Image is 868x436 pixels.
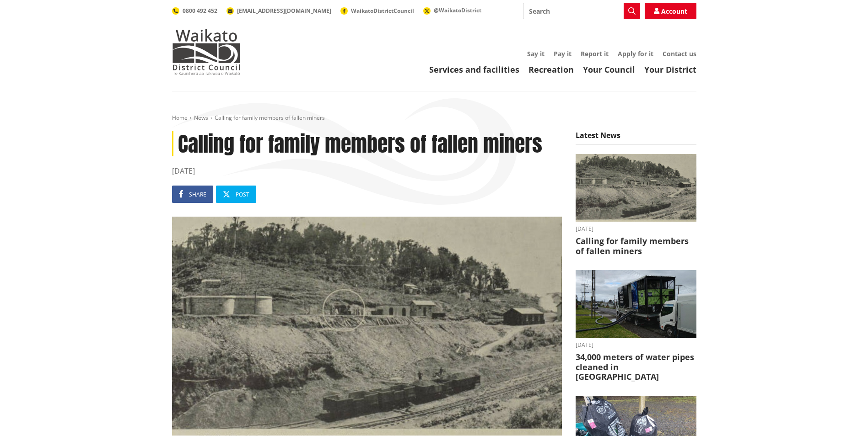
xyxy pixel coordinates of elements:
h3: 34,000 meters of water pipes cleaned in [GEOGRAPHIC_DATA] [576,352,696,382]
a: Say it [527,49,545,58]
h1: Calling for family members of fallen miners [172,131,562,156]
a: [EMAIL_ADDRESS][DOMAIN_NAME] [226,7,331,15]
time: [DATE] [576,226,696,232]
time: [DATE] [576,342,696,348]
a: 0800 492 452 [172,7,217,15]
a: Your District [644,64,696,75]
a: Pay it [554,49,571,58]
a: [DATE] 34,000 meters of water pipes cleaned in [GEOGRAPHIC_DATA] [576,270,696,382]
a: Report it [581,49,609,58]
span: Post [236,191,249,198]
img: NO-DES unit flushing water pipes in Huntly [576,270,696,338]
a: Share [172,186,213,203]
span: @WaikatoDistrict [434,6,481,14]
img: Waikato District Council - Te Kaunihera aa Takiwaa o Waikato [172,29,241,75]
a: Services and facilities [429,64,519,75]
span: [EMAIL_ADDRESS][DOMAIN_NAME] [237,7,331,15]
time: [DATE] [172,165,562,176]
a: Your Council [583,64,635,75]
img: Glen Afton Mine 1939 [576,154,696,222]
a: Recreation [528,64,574,75]
a: WaikatoDistrictCouncil [340,7,414,15]
a: @WaikatoDistrict [423,6,481,14]
span: Share [189,191,206,198]
h5: Latest News [576,131,696,145]
img: Glen Afton Mine 1939 [172,217,562,436]
span: WaikatoDistrictCouncil [351,7,414,15]
a: Home [172,114,188,122]
span: Calling for family members of fallen miners [215,114,325,122]
a: Post [216,186,256,203]
a: Apply for it [618,49,653,58]
a: A black-and-white historic photograph shows a hillside with trees, small buildings, and cylindric... [576,154,696,256]
h3: Calling for family members of fallen miners [576,236,696,256]
a: Contact us [663,49,696,58]
a: News [194,114,208,122]
nav: breadcrumb [172,114,696,122]
a: Account [645,3,696,19]
span: 0800 492 452 [183,7,217,15]
input: Search input [523,3,640,19]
